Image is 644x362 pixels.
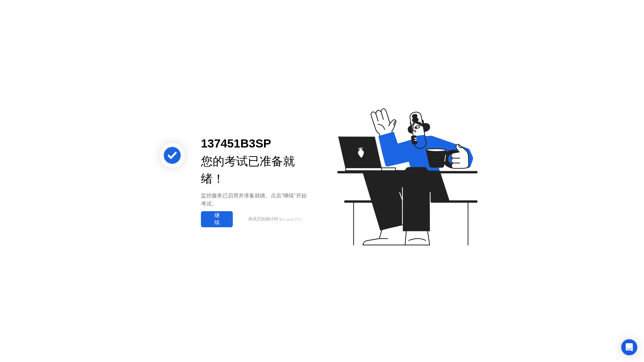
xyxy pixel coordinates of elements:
[201,135,311,153] div: 137451B3SP
[621,339,637,355] div: Open Intercom Messenger
[201,153,311,188] div: 您的考试已准备就绪！
[201,192,311,208] div: 监控服务已启用并准备就绪。点击”继续”开始考试。
[201,211,233,227] button: 继续
[203,212,231,226] div: 继续
[236,213,311,226] button: 考试开始倒计时9m and 57s
[279,217,302,222] span: 9m and 57s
